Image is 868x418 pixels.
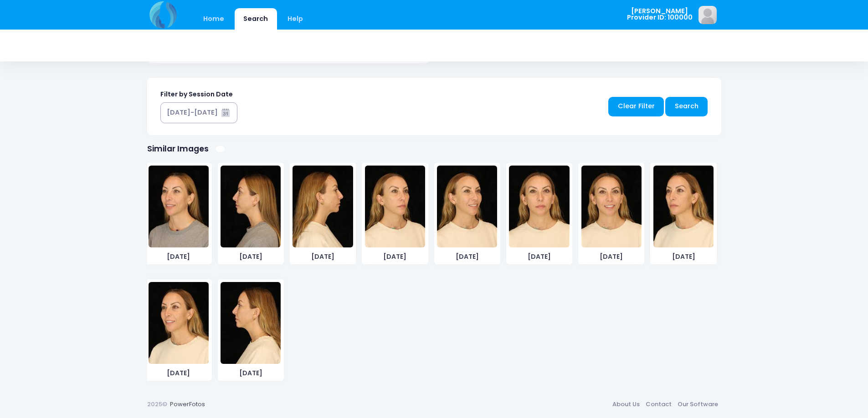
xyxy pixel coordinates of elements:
[293,252,353,262] span: [DATE]
[278,8,312,30] a: Help
[365,166,425,247] img: image
[437,252,497,262] span: [DATE]
[293,166,353,247] img: image
[147,400,167,408] span: 2025©
[149,166,209,247] img: image
[509,252,569,262] span: [DATE]
[221,166,281,247] img: image
[608,97,664,116] a: Clear Filter
[437,166,497,247] img: image
[509,166,569,247] img: image
[581,166,642,247] img: image
[675,396,721,412] a: Our Software
[221,282,281,364] img: image
[665,97,708,116] a: Search
[167,108,218,117] div: [DATE]-[DATE]
[221,368,281,378] span: [DATE]
[149,282,209,364] img: image
[610,396,643,412] a: About Us
[643,396,675,412] a: Contact
[653,166,714,247] img: image
[365,252,425,262] span: [DATE]
[235,8,277,30] a: Search
[170,400,205,408] a: PowerFotos
[149,252,209,262] span: [DATE]
[653,252,714,262] span: [DATE]
[149,368,209,378] span: [DATE]
[699,6,717,24] img: image
[195,8,233,30] a: Home
[147,144,209,154] h1: Similar Images
[627,8,693,21] span: [PERSON_NAME] Provider ID: 100000
[221,252,281,262] span: [DATE]
[581,252,642,262] span: [DATE]
[160,90,233,99] label: Filter by Session Date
